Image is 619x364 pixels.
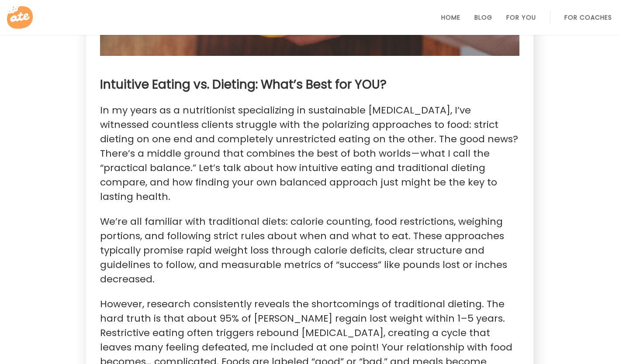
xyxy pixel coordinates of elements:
[506,14,536,21] a: For You
[100,214,519,286] p: We’re all familiar with traditional diets: calorie counting, food restrictions, weighing portions...
[441,14,460,21] a: Home
[564,14,612,21] a: For Coaches
[100,77,519,93] h3: Intuitive Eating vs. Dieting: What’s Best for YOU?
[474,14,492,21] a: Blog
[100,103,519,204] p: In my years as a nutritionist specializing in sustainable [MEDICAL_DATA], I’ve witnessed countles...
